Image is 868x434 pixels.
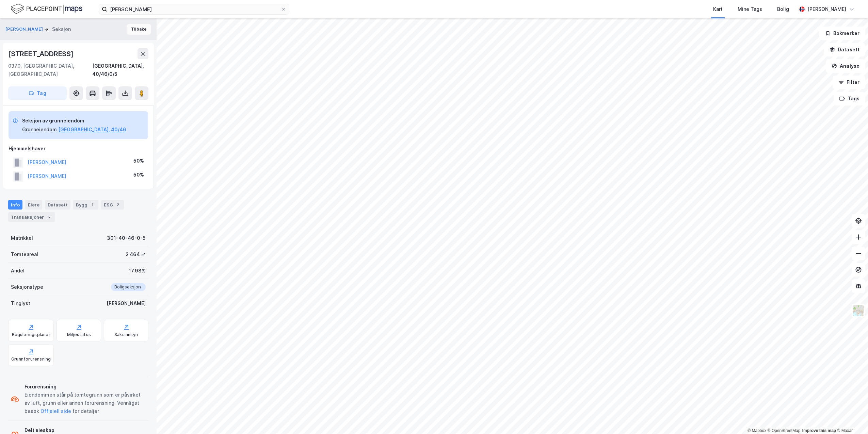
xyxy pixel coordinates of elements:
div: Bygg [73,200,98,210]
div: 0370, [GEOGRAPHIC_DATA], [GEOGRAPHIC_DATA] [8,62,92,78]
div: Reguleringsplaner [12,332,50,337]
div: Kart [713,5,723,13]
div: Seksjon av grunneiendom [22,117,126,125]
div: [GEOGRAPHIC_DATA], 40/46/0/5 [92,62,148,78]
div: Hjemmelshaver [9,145,148,153]
div: 2 464 ㎡ [126,250,146,258]
input: Søk på adresse, matrikkel, gårdeiere, leietakere eller personer [107,4,281,14]
div: Tomteareal [11,250,38,258]
a: OpenStreetMap [768,428,801,433]
div: Forurensning [25,383,146,391]
div: Transaksjoner [8,212,55,222]
div: Datasett [45,200,70,210]
div: Saksinnsyn [114,332,138,337]
div: Andel [11,267,25,275]
div: Miljøstatus [67,332,91,337]
div: Info [8,200,22,210]
div: Grunnforurensning [11,356,51,362]
button: Tags [834,92,865,105]
div: Tinglyst [11,299,30,307]
button: Datasett [824,43,865,56]
div: 5 [45,214,52,220]
button: Bokmerker [819,27,865,40]
button: Tag [8,86,67,100]
div: 2 [114,201,121,208]
a: Improve this map [802,428,836,433]
div: Bolig [777,5,789,13]
button: Tilbake [127,24,151,35]
div: [STREET_ADDRESS] [8,48,75,59]
img: Z [852,304,865,317]
button: Analyse [826,59,865,73]
div: Matrikkel [11,234,33,242]
button: [PERSON_NAME] [5,26,44,33]
div: Eiere [25,200,42,210]
div: [PERSON_NAME] [107,299,146,307]
a: Mapbox [748,428,766,433]
div: Eiendommen står på tomtegrunn som er påvirket av luft, grunn eller annen forurensning. Vennligst ... [25,391,146,415]
div: Seksjon [52,25,71,33]
img: logo.f888ab2527a4732fd821a326f86c7f29.svg [11,3,82,15]
div: Seksjonstype [11,283,43,291]
iframe: Chat Widget [834,401,868,434]
div: 17.98% [129,267,146,275]
div: Grunneiendom [22,126,57,134]
button: Filter [833,76,865,89]
div: 50% [133,157,144,165]
div: 1 [89,201,96,208]
div: 50% [133,171,144,179]
div: 301-40-46-0-5 [107,234,146,242]
button: [GEOGRAPHIC_DATA], 40/46 [58,126,126,134]
div: [PERSON_NAME] [807,5,846,13]
div: ESG [101,200,124,210]
div: Mine Tags [738,5,762,13]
